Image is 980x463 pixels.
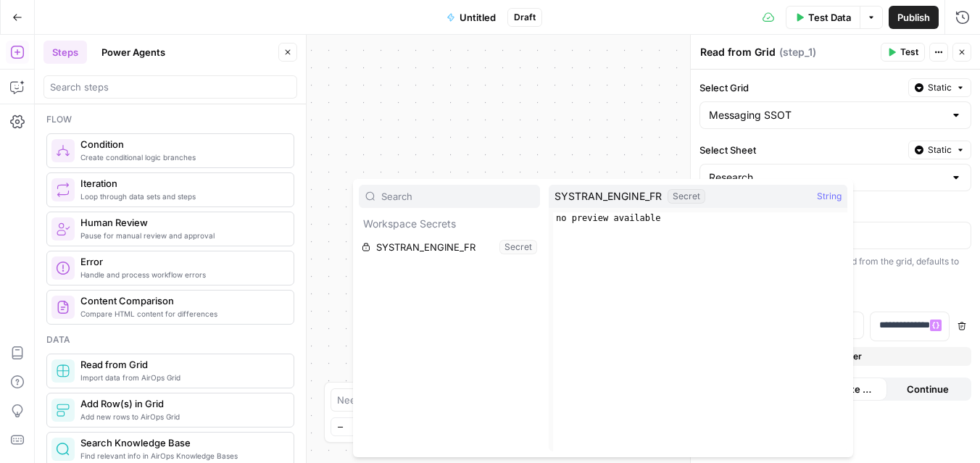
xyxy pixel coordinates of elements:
span: ( step_1 ) [779,45,816,59]
span: Static [928,143,952,157]
span: Human Review [80,215,282,230]
button: Test [881,43,925,62]
span: Test Data [808,10,851,25]
span: Untitled [460,10,496,25]
span: Find relevant info in AirOps Knowledge Bases [80,450,282,462]
span: Publish [897,10,930,25]
button: Power Agents [93,41,174,64]
span: Loop through data sets and steps [80,191,282,202]
span: Create conditional logic branches [80,151,282,163]
span: Draft [514,11,536,24]
span: Test [900,46,918,59]
button: Static [908,78,971,97]
span: Continue [907,382,949,396]
span: Content Comparison [80,293,282,308]
button: Publish [889,6,939,29]
input: Research [709,170,944,185]
img: vrinnnclop0vshvmafd7ip1g7ohf [56,300,70,314]
span: Add Row(s) in Grid [80,396,282,411]
input: Search steps [50,80,291,94]
button: Steps [43,41,87,64]
span: Add new rows to AirOps Grid [80,411,282,422]
textarea: Read from Grid [700,45,776,59]
span: Import data from AirOps Grid [80,372,282,383]
span: Pause for manual review and approval [80,230,282,241]
span: Search Knowledge Base [80,435,282,450]
div: Flow [46,113,294,126]
button: Select variable SYSTRAN_ENGINE_FR [359,235,540,259]
span: Read from Grid [80,357,282,372]
label: Select Sheet [699,143,902,157]
span: Error [80,254,282,269]
input: Search [381,189,533,204]
label: Select Grid [699,80,902,95]
span: String [817,189,842,204]
span: Iteration [80,176,282,191]
span: SYSTRAN_ENGINE_FR [555,189,662,204]
button: Static [908,141,971,159]
button: Continue [887,378,969,401]
span: Compare HTML content for differences [80,308,282,320]
input: Messaging SSOT [709,108,944,122]
p: Workspace Secrets [359,212,540,235]
div: Secret [668,189,705,204]
button: Test Data [786,6,860,29]
span: Condition [80,137,282,151]
div: Data [46,333,294,346]
span: Static [928,81,952,94]
button: Untitled [438,6,504,29]
span: Handle and process workflow errors [80,269,282,280]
